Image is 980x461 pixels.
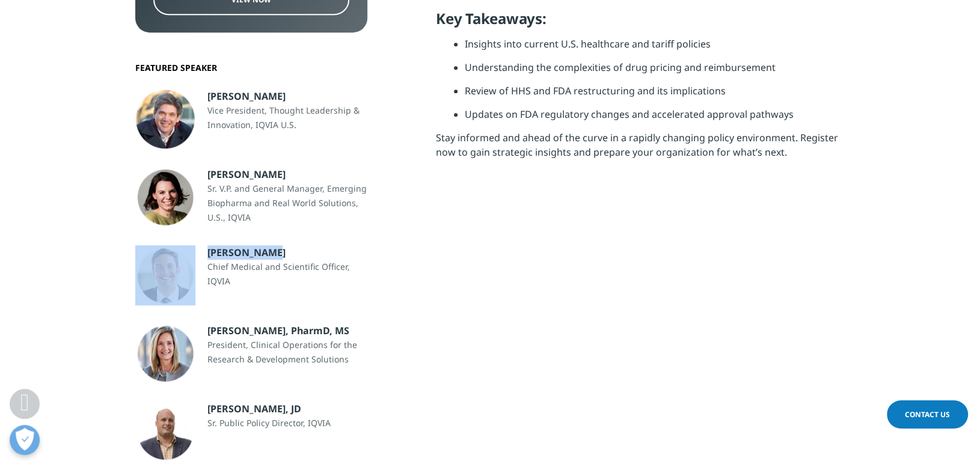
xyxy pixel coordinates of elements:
p: Vice President, Thought Leadership & Innovation, IQVIA U.S. [207,103,367,132]
li: Understanding the complexities of drug pricing and reimbursement [465,60,845,84]
h6: Featured Speaker [135,63,367,73]
li: Insights into current U.S. healthcare and tariff policies [465,37,845,60]
button: Open Preferences [10,425,40,455]
img: luke-greenwalt_300x300.png [135,89,195,149]
p: Sr. Public Policy Director, IQVIA [207,416,331,430]
span: Contact Us [905,409,950,420]
div: [PERSON_NAME] [207,245,367,260]
div: [PERSON_NAME], PharmD, MS [207,323,367,338]
div: [PERSON_NAME] [207,167,367,182]
h5: Key Takeaways: [436,10,845,37]
p: President, Clinical Operations for the Research & Development Solutions [207,338,367,367]
p: Sr. V.P. and General Manager, Emerging Biopharma and Real World Solutions, U.S., IQVIA [207,182,367,225]
p: Chief Medical and Scientific Officer, IQVIA [207,260,367,289]
img: cynthia-verst.png [135,323,195,383]
img: nicola-hall.png [135,167,195,227]
p: Stay informed and ahead of the curve in a rapidly changing policy environment. Register now to ga... [436,130,845,168]
div: [PERSON_NAME] [207,89,367,103]
div: [PERSON_NAME], JD [207,401,331,416]
li: Updates on FDA regulatory changes and accelerated approval pathways [465,107,845,130]
a: Contact Us [887,400,968,429]
li: Review of HHS and FDA restructuring and its implications [465,84,845,107]
img: jeff-spaeder.png [135,245,195,305]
